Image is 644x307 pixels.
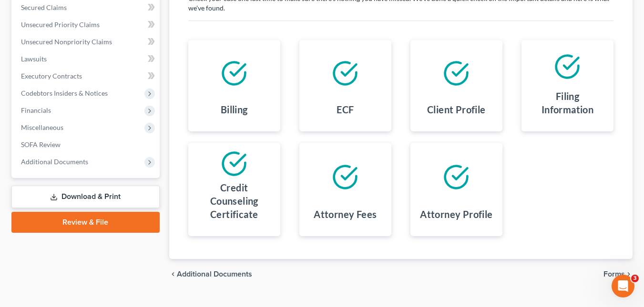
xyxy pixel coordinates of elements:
button: Forms chevron_right [603,270,633,278]
span: Secured Claims [21,3,67,11]
a: Unsecured Nonpriority Claims [13,33,160,50]
span: Executory Contracts [21,72,82,80]
a: Executory Contracts [13,68,160,85]
span: Additional Documents [21,158,88,166]
a: SOFA Review [13,136,160,153]
a: Unsecured Priority Claims [13,16,160,33]
i: chevron_right [625,270,633,278]
a: Download & Print [11,186,160,208]
a: Lawsuits [13,50,160,68]
span: Lawsuits [21,55,47,63]
span: Forms [603,270,625,278]
span: Miscellaneous [21,123,63,131]
span: 3 [631,275,639,282]
i: chevron_left [169,270,177,278]
span: Additional Documents [177,270,252,278]
h4: Attorney Fees [314,208,377,221]
span: SOFA Review [21,140,61,149]
span: Unsecured Nonpriority Claims [21,38,112,46]
h4: Credit Counseling Certificate [196,181,273,221]
span: Codebtors Insiders & Notices [21,89,108,97]
h4: ECF [337,103,354,116]
a: Review & File [11,212,160,233]
h4: Filing Information [529,89,606,116]
h4: Attorney Profile [420,208,492,221]
h4: Billing [221,103,248,116]
a: chevron_left Additional Documents [169,270,252,278]
span: Financials [21,106,51,114]
h4: Client Profile [427,103,486,116]
iframe: Intercom live chat [612,275,634,297]
span: Unsecured Priority Claims [21,20,100,29]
